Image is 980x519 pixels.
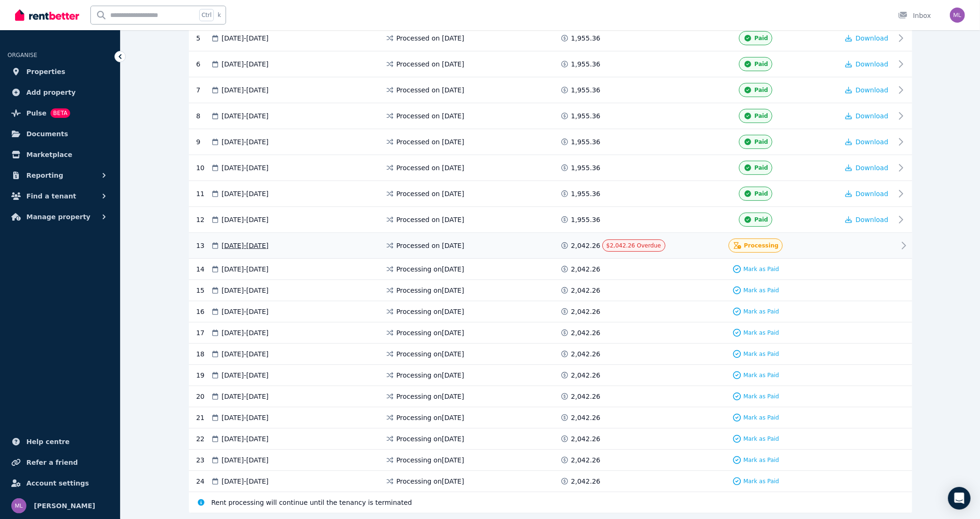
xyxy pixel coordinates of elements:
[196,161,211,175] div: 10
[845,59,889,69] button: Download
[744,329,779,337] span: Mark as Paid
[856,86,889,94] span: Download
[397,241,464,250] span: Processed on [DATE]
[845,111,889,121] button: Download
[845,85,889,95] button: Download
[856,190,889,198] span: Download
[26,436,70,447] span: Help centre
[397,307,464,316] span: Processing on [DATE]
[196,264,211,274] div: 14
[571,371,600,380] span: 2,042.26
[8,104,113,123] a: PulseBETA
[196,213,211,227] div: 12
[397,137,464,147] span: Processed on [DATE]
[196,328,211,338] div: 17
[196,455,211,465] div: 23
[222,392,269,401] span: [DATE] - [DATE]
[222,33,269,43] span: [DATE] - [DATE]
[856,138,889,146] span: Download
[196,307,211,316] div: 16
[26,190,76,202] span: Find a tenant
[571,328,600,338] span: 2,042.26
[397,33,464,43] span: Processed on [DATE]
[607,242,661,249] span: $2,042.26 Overdue
[26,211,90,222] span: Manage property
[8,187,113,206] button: Find a tenant
[754,112,768,120] span: Paid
[222,137,269,147] span: [DATE] - [DATE]
[397,434,464,444] span: Processing on [DATE]
[222,286,269,295] span: [DATE] - [DATE]
[571,189,600,198] span: 1,955.36
[754,190,768,198] span: Paid
[222,413,269,422] span: [DATE] - [DATE]
[744,393,779,400] span: Mark as Paid
[845,189,889,198] button: Download
[856,112,889,120] span: Download
[196,57,211,71] div: 6
[754,60,768,68] span: Paid
[26,149,72,160] span: Marketplace
[15,8,79,22] img: RentBetter
[8,83,113,102] a: Add property
[196,434,211,444] div: 22
[397,85,464,95] span: Processed on [DATE]
[8,207,113,226] button: Manage property
[34,500,95,511] span: [PERSON_NAME]
[196,135,211,149] div: 9
[397,264,464,274] span: Processing on [DATE]
[571,413,600,422] span: 2,042.26
[744,371,779,379] span: Mark as Paid
[8,52,37,58] span: ORGANISE
[222,455,269,465] span: [DATE] - [DATE]
[571,137,600,147] span: 1,955.36
[8,145,113,164] a: Marketplace
[26,128,68,140] span: Documents
[397,455,464,465] span: Processing on [DATE]
[8,124,113,143] a: Documents
[196,392,211,401] div: 20
[26,66,65,77] span: Properties
[397,328,464,338] span: Processing on [DATE]
[744,287,779,294] span: Mark as Paid
[26,478,89,489] span: Account settings
[744,414,779,421] span: Mark as Paid
[744,478,779,485] span: Mark as Paid
[26,87,76,98] span: Add property
[8,432,113,451] a: Help centre
[950,8,965,23] img: meysam lashkari
[845,163,889,173] button: Download
[222,434,269,444] span: [DATE] - [DATE]
[196,477,211,486] div: 24
[222,189,269,198] span: [DATE] - [DATE]
[754,34,768,42] span: Paid
[571,434,600,444] span: 2,042.26
[222,349,269,359] span: [DATE] - [DATE]
[397,111,464,121] span: Processed on [DATE]
[196,31,211,45] div: 5
[571,286,600,295] span: 2,042.26
[754,138,768,146] span: Paid
[845,33,889,43] button: Download
[571,455,600,465] span: 2,042.26
[744,435,779,443] span: Mark as Paid
[199,9,214,21] span: Ctrl
[196,83,211,97] div: 7
[571,59,600,69] span: 1,955.36
[222,264,269,274] span: [DATE] - [DATE]
[571,111,600,121] span: 1,955.36
[754,216,768,223] span: Paid
[898,11,931,20] div: Inbox
[222,215,269,224] span: [DATE] - [DATE]
[397,349,464,359] span: Processing on [DATE]
[571,241,600,250] span: 2,042.26
[222,241,269,250] span: [DATE] - [DATE]
[222,163,269,173] span: [DATE] - [DATE]
[571,33,600,43] span: 1,955.36
[571,163,600,173] span: 1,955.36
[8,166,113,185] button: Reporting
[571,392,600,401] span: 2,042.26
[222,328,269,338] span: [DATE] - [DATE]
[196,109,211,123] div: 8
[222,111,269,121] span: [DATE] - [DATE]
